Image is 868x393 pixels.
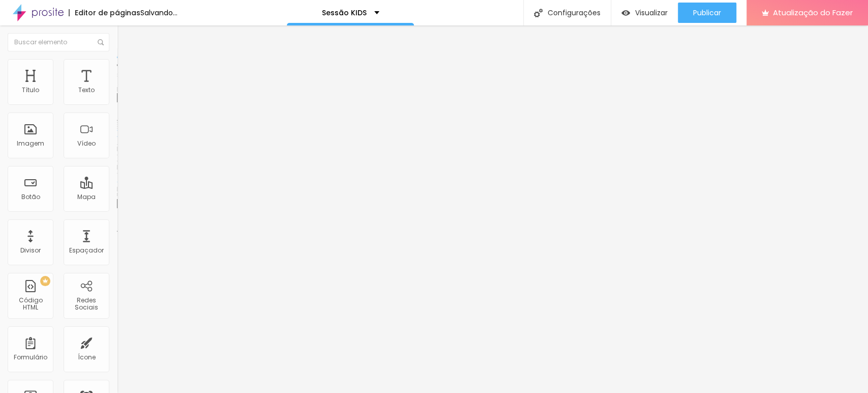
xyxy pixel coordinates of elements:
[78,86,95,94] font: Texto
[8,33,109,51] input: Buscar elemento
[635,8,668,18] font: Visualizar
[77,192,96,201] font: Mapa
[678,3,736,23] button: Publicar
[17,139,44,148] font: Imagem
[14,353,47,361] font: Formulário
[548,8,601,18] font: Configurações
[140,9,177,16] div: Salvando...
[534,9,543,17] img: Ícone
[20,246,41,255] font: Divisor
[77,139,96,148] font: Vídeo
[75,8,140,18] font: Editor de páginas
[773,7,853,18] font: Atualização do Fazer
[98,39,104,45] img: Ícone
[322,8,367,18] font: Sessão KIDS
[117,25,868,393] iframe: Editor
[69,246,104,255] font: Espaçador
[21,192,40,201] font: Botão
[19,296,43,312] font: Código HTML
[693,8,721,18] font: Publicar
[621,9,630,17] img: view-1.svg
[22,86,39,94] font: Título
[78,353,96,361] font: Ícone
[611,3,678,23] button: Visualizar
[75,296,98,312] font: Redes Sociais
